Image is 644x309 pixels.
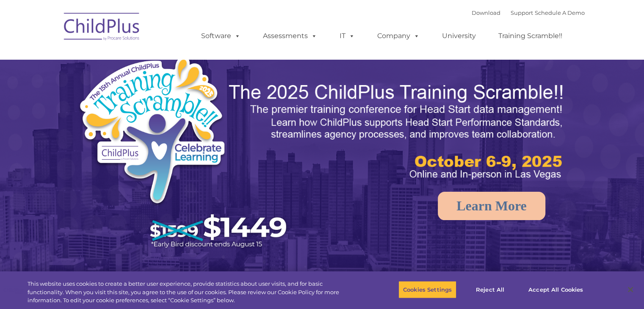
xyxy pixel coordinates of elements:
[438,192,545,220] a: Learn More
[193,28,249,44] a: Software
[621,280,640,299] button: Close
[472,9,585,16] font: |
[369,28,428,44] a: Company
[490,28,571,44] a: Training Scramble!!
[28,280,354,305] div: This website uses cookies to create a better user experience, provide statistics about user visit...
[118,91,154,97] span: Phone number
[331,28,363,44] a: IT
[472,9,500,16] a: Download
[60,7,144,49] img: ChildPlus by Procare Solutions
[535,9,585,16] a: Schedule A Demo
[434,28,484,44] a: University
[254,28,326,44] a: Assessments
[464,281,517,298] button: Reject All
[524,281,588,298] button: Accept All Cookies
[118,56,144,62] span: Last name
[511,9,533,16] a: Support
[398,281,456,298] button: Cookies Settings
